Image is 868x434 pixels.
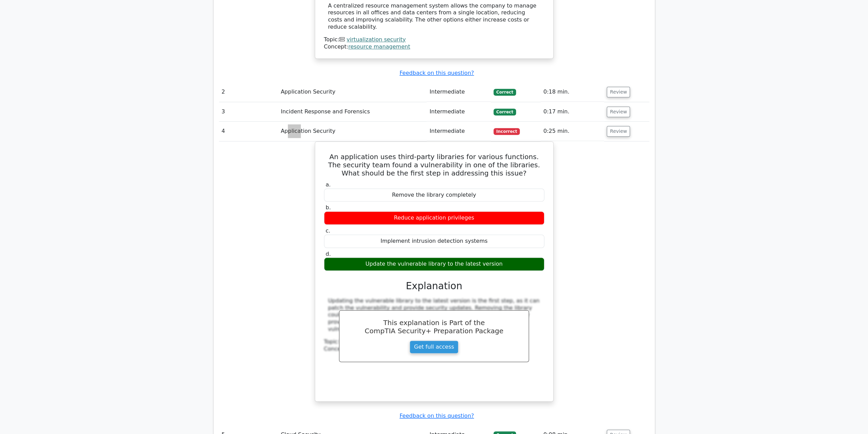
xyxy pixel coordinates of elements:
span: b. [326,204,331,211]
div: Update the vulnerable library to the latest version [324,257,544,271]
span: Correct [494,109,516,115]
div: Concept: [324,43,544,51]
span: a. [326,181,331,188]
span: Correct [494,89,516,96]
a: Feedback on this question? [399,70,474,76]
a: resource management [348,43,410,50]
td: 4 [219,122,278,141]
a: Get full access [410,340,458,353]
a: Feedback on this question? [399,412,474,419]
a: virtualization security [347,36,406,43]
td: Application Security [278,122,427,141]
td: 0:17 min. [541,102,604,122]
td: 2 [219,82,278,102]
td: 0:18 min. [541,82,604,102]
button: Review [607,126,630,137]
td: 3 [219,102,278,122]
div: Reduce application privileges [324,211,544,225]
div: Implement intrusion detection systems [324,235,544,248]
div: Concept: [324,346,544,353]
span: d. [326,251,331,257]
td: Application Security [278,82,427,102]
div: Remove the library completely [324,188,544,202]
td: 0:25 min. [541,122,604,141]
div: Topic: [324,36,544,43]
td: Intermediate [427,82,491,102]
td: Intermediate [427,122,491,141]
button: Review [607,107,630,117]
td: Incident Response and Forensics [278,102,427,122]
td: Intermediate [427,102,491,122]
span: Incorrect [494,128,520,135]
div: A centralized resource management system allows the company to manage resources in all offices an... [328,2,540,31]
div: Updating the vulnerable library to the latest version is the first step, as it can patch the vuln... [328,297,540,333]
h3: Explanation [328,280,540,292]
div: Topic: [324,338,544,346]
span: c. [326,227,330,234]
h5: An application uses third-party libraries for various functions. The security team found a vulner... [323,153,545,177]
button: Review [607,87,630,97]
